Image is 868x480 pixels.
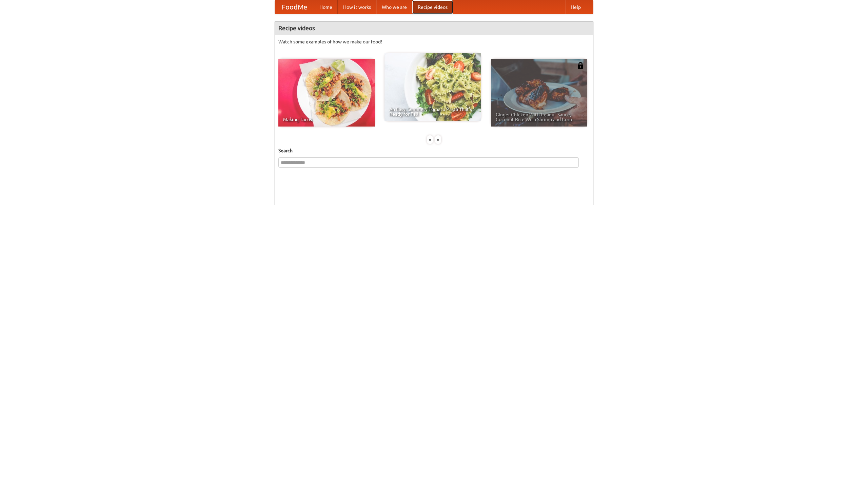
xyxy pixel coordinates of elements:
a: How it works [338,0,376,14]
a: Making Tacos [278,59,375,127]
a: An Easy, Summery Tomato Pasta That's Ready for Fall [384,53,481,121]
span: Making Tacos [283,117,370,122]
a: FoodMe [275,0,314,14]
img: 483408.png [577,62,584,69]
a: Recipe videos [412,0,453,14]
div: « [427,135,433,144]
div: » [435,135,441,144]
a: Home [314,0,338,14]
h5: Search [278,147,590,154]
a: Who we are [376,0,412,14]
h4: Recipe videos [275,21,593,35]
a: Help [565,0,586,14]
p: Watch some examples of how we make our food! [278,38,590,45]
span: An Easy, Summery Tomato Pasta That's Ready for Fall [389,107,476,116]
